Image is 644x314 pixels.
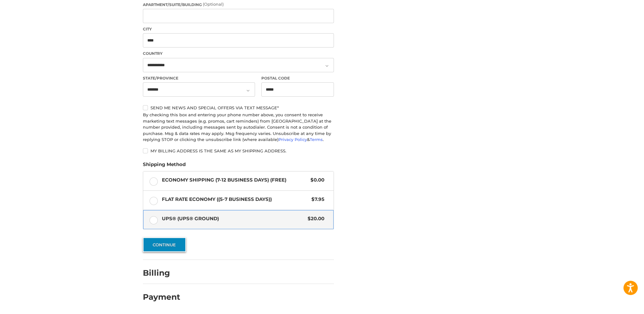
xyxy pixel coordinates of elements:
[143,112,334,143] div: By checking this box and entering your phone number above, you consent to receive marketing text ...
[203,2,224,7] small: (Optional)
[143,148,334,153] label: My billing address is the same as my shipping address.
[308,196,324,203] span: $7.95
[278,137,307,142] a: Privacy Policy
[310,137,323,142] a: Terms
[143,237,186,252] button: Continue
[162,176,308,184] span: Economy Shipping (7-12 Business Days) (Free)
[143,268,180,278] h2: Billing
[592,297,644,314] iframe: Google Customer Reviews
[162,196,309,203] span: Flat Rate Economy ((5-7 Business Days))
[143,292,180,302] h2: Payment
[143,105,334,110] label: Send me news and special offers via text message*
[307,176,324,184] span: $0.00
[143,161,186,171] legend: Shipping Method
[143,26,334,32] label: City
[261,75,334,81] label: Postal Code
[143,75,255,81] label: State/Province
[143,1,334,8] label: Apartment/Suite/Building
[304,215,324,222] span: $20.00
[143,51,334,56] label: Country
[162,215,305,222] span: UPS® (UPS® Ground)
